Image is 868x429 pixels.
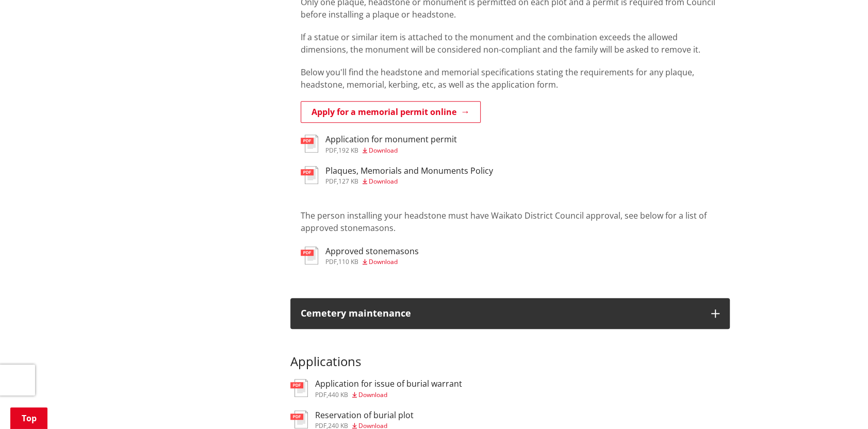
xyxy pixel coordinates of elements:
[290,410,414,429] a: Reservation of burial plot pdf,240 KB Download
[358,390,387,399] span: Download
[315,392,462,398] div: ,
[301,197,719,246] div: The person installing your headstone must have Waikato District Council approval, see below for a...
[325,246,419,256] h3: Approved stonemasons
[290,339,730,369] h3: Applications
[328,390,348,399] span: 440 KB
[290,379,462,398] a: Application for issue of burial warrant pdf,440 KB Download
[315,423,414,429] div: ,
[325,177,337,186] span: pdf
[290,379,308,397] img: document-pdf.svg
[325,259,419,265] div: ,
[301,308,701,319] div: Cemetery maintenance
[301,101,481,123] a: Apply for a memorial permit online
[338,257,358,266] span: 110 KB
[315,390,326,399] span: pdf
[821,386,858,423] iframe: Messenger Launcher
[338,177,358,186] span: 127 KB
[325,178,493,185] div: ,
[315,379,462,389] h3: Application for issue of burial warrant
[10,407,47,429] a: Top
[315,410,414,420] h3: Reservation of burial plot
[301,246,318,265] img: document-pdf.svg
[325,146,337,155] span: pdf
[301,166,493,185] a: Plaques, Memorials and Monuments Policy pdf,127 KB Download
[325,166,493,176] h3: Plaques, Memorials and Monuments Policy
[301,246,419,265] a: Approved stonemasons pdf,110 KB Download
[301,135,457,153] a: Application for monument permit pdf,192 KB Download
[325,257,337,266] span: pdf
[325,147,457,154] div: ,
[369,257,398,266] span: Download
[325,135,457,144] h3: Application for monument permit
[369,177,398,186] span: Download
[369,146,398,155] span: Download
[301,31,719,56] p: If a statue or similar item is attached to the monument and the combination exceeds the allowed d...
[301,66,719,91] p: Below you'll find the headstone and memorial specifications stating the requirements for any plaq...
[301,135,318,153] img: document-pdf.svg
[301,166,318,184] img: document-pdf.svg
[290,298,730,329] button: Cemetery maintenance
[290,410,308,428] img: document-pdf.svg
[338,146,358,155] span: 192 KB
